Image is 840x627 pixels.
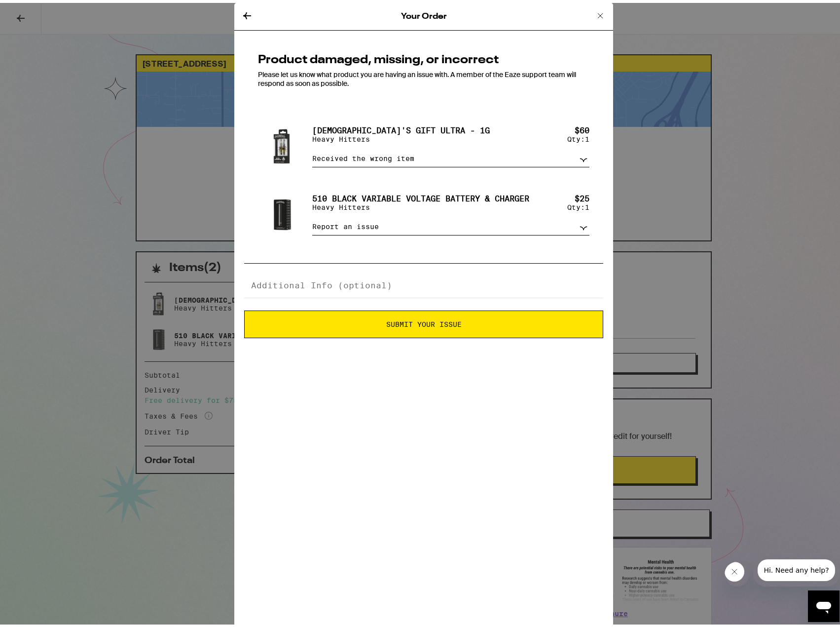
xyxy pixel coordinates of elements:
p: Heavy Hitters [312,200,529,208]
label: $ 25 [575,191,589,200]
p: Qty: 1 [567,132,589,140]
span: Submit Your Issue [386,318,462,325]
iframe: Message from company [753,556,840,584]
p: Heavy Hitters [312,132,490,140]
label: [DEMOGRAPHIC_DATA]'s Gift Ultra - 1g [312,123,490,132]
iframe: Button to launch messaging window [808,588,840,619]
p: Qty: 1 [567,200,589,208]
button: Submit Your Issue [244,308,603,335]
h2: Product damaged, missing, or incorrect [258,51,589,63]
p: Please let us know what product you are having an issue with. A member of the Eaze support team w... [258,67,589,85]
iframe: Close message [725,559,749,584]
label: 510 Black Variable Voltage Battery & Charger [312,191,529,200]
label: $ 60 [575,123,589,132]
